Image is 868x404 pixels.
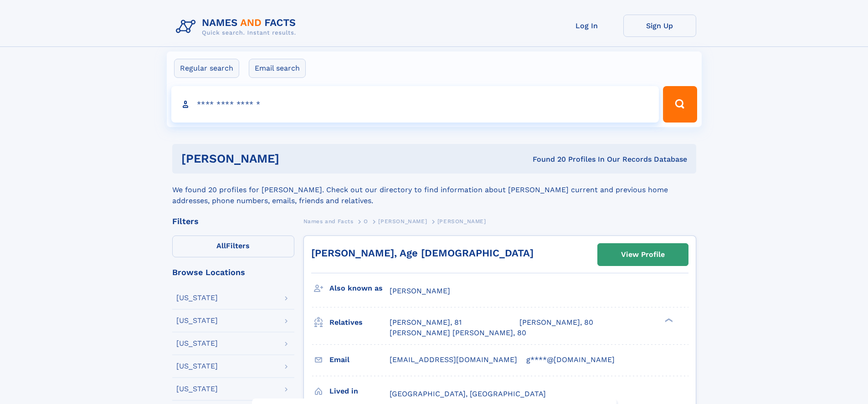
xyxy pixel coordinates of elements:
[378,215,427,227] a: [PERSON_NAME]
[390,328,526,338] a: [PERSON_NAME] [PERSON_NAME], 80
[621,244,665,265] div: View Profile
[364,215,368,227] a: O
[176,363,218,370] div: [US_STATE]
[329,315,390,330] h3: Relatives
[172,174,696,206] div: We found 20 profiles for [PERSON_NAME]. Check out our directory to find information about [PERSON...
[329,352,390,368] h3: Email
[176,294,218,302] div: [US_STATE]
[172,268,294,276] div: Browse Locations
[303,215,354,227] a: Names and Facts
[249,59,306,78] label: Email search
[216,241,226,250] span: All
[390,355,517,364] span: [EMAIL_ADDRESS][DOMAIN_NAME]
[663,86,697,123] button: Search Button
[390,389,546,398] span: [GEOGRAPHIC_DATA], [GEOGRAPHIC_DATA]
[172,235,294,257] label: Filters
[623,15,696,37] a: Sign Up
[663,317,673,323] div: ❯
[181,153,406,164] h1: [PERSON_NAME]
[329,384,390,399] h3: Lived in
[437,218,486,225] span: [PERSON_NAME]
[171,86,659,123] input: search input
[378,218,427,225] span: [PERSON_NAME]
[311,247,534,259] a: [PERSON_NAME], Age [DEMOGRAPHIC_DATA]
[172,15,303,39] img: Logo Names and Facts
[519,317,593,327] a: [PERSON_NAME], 80
[174,59,239,78] label: Regular search
[176,317,218,324] div: [US_STATE]
[176,385,218,393] div: [US_STATE]
[172,217,294,225] div: Filters
[329,281,390,296] h3: Also known as
[390,317,462,327] a: [PERSON_NAME], 81
[390,286,450,295] span: [PERSON_NAME]
[176,340,218,347] div: [US_STATE]
[364,218,368,225] span: O
[406,154,687,164] div: Found 20 Profiles In Our Records Database
[550,15,623,37] a: Log In
[598,244,688,266] a: View Profile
